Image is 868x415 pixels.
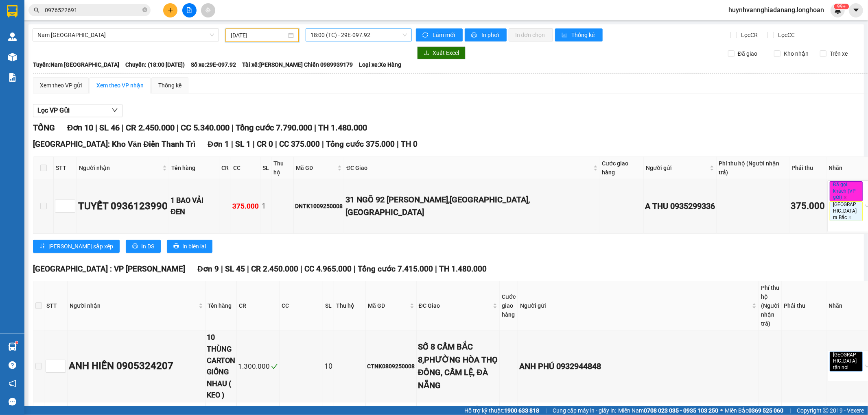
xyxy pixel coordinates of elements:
span: [GEOGRAPHIC_DATA] tận nơi [830,352,863,372]
span: In phơi [481,30,500,39]
span: Ngày in phiếu: 14:25 ngày [51,16,164,25]
span: Cung cấp máy in - giấy in: [553,406,616,415]
span: | [314,123,316,133]
th: Tên hàng [206,281,237,330]
img: solution-icon [8,73,17,82]
th: Phí thu hộ (Người nhận trả) [717,157,789,179]
div: ANH HIỀN 0905324207 [69,359,204,374]
th: Phí thu hộ (Người nhận trả) [759,281,782,330]
span: printer [173,243,179,250]
span: TH 0 [401,139,418,149]
span: Mã GD [296,163,336,172]
span: | [789,406,791,415]
span: close [848,215,852,219]
th: Tên hàng [169,157,219,179]
span: copyright [823,408,829,413]
span: sort-ascending [39,243,45,250]
span: | [545,406,547,415]
span: Chuyến: (18:00 [DATE]) [125,60,185,69]
button: printerIn phơi [465,28,507,41]
div: CTNK0809250008 [367,362,415,371]
span: Miền Bắc [725,406,783,415]
th: CC [231,157,260,179]
div: 1.300.000 [238,361,278,372]
span: bar-chart [562,32,568,39]
div: 375.000 [791,199,825,213]
span: Loại xe: Xe Hàng [359,60,401,69]
span: | [275,139,277,149]
span: In biên lai [182,242,206,251]
span: Xuất Excel [433,48,459,57]
span: [PHONE_NUMBER] [3,28,62,42]
th: STT [44,281,68,330]
span: | [397,139,399,149]
div: 375.000 [232,201,259,212]
span: CC 5.340.000 [181,123,230,133]
span: Người nhận [70,301,197,310]
span: Hỗ trợ kỹ thuật: [464,406,539,415]
button: caret-down [849,3,863,17]
div: 1 [262,200,270,212]
img: warehouse-icon [8,53,17,61]
strong: PHIẾU DÁN LÊN HÀNG [54,4,161,15]
span: message [9,398,16,406]
th: Cước giao hàng [600,157,644,179]
span: SL 1 [235,139,251,149]
span: | [322,139,324,149]
button: syncLàm mới [416,28,463,41]
span: down [112,107,118,113]
input: Tìm tên, số ĐT hoặc mã đơn [45,6,141,15]
div: 10 THÙNG CARTON GIỐNG NHAU ( KEO ) [207,332,235,401]
th: SL [323,281,334,330]
th: Thu hộ [271,157,294,179]
span: CC 4.965.000 [304,264,352,274]
button: aim [201,3,215,17]
th: SL [260,157,271,179]
button: In đơn chọn [509,28,553,41]
span: CR 2.450.000 [251,264,298,274]
button: sort-ascending[PERSON_NAME] sắp xếp [33,240,120,253]
td: DNTK1009250008 [294,179,344,233]
th: STT [54,157,77,179]
span: search [34,7,39,13]
span: | [253,139,255,149]
sup: 245 [834,4,849,9]
th: Thu hộ [334,281,366,330]
span: CÔNG TY TNHH CHUYỂN PHÁT NHANH BẢO AN [71,28,149,42]
span: Đã gọi khách (VP gửi) [830,181,863,201]
span: [GEOGRAPHIC_DATA]: Kho Văn Điển Thanh Trì [33,139,195,149]
div: Xem theo VP gửi [40,81,82,90]
span: sync [422,32,429,39]
span: | [435,264,437,274]
span: caret-down [853,7,860,14]
div: ANH PHÚ 0932944848 [519,360,757,373]
span: question-circle [9,361,16,369]
span: Thống kê [572,30,596,39]
span: CC 375.000 [279,139,320,149]
span: Lọc VP Gửi [37,105,70,115]
span: | [247,264,249,274]
span: In DS [141,242,154,251]
button: printerIn DS [126,240,161,253]
span: Tài xế: [PERSON_NAME] Chiến 0989939179 [242,60,353,69]
th: Phải thu [789,157,826,179]
span: close [843,196,847,200]
img: warehouse-icon [8,33,17,41]
span: | [95,123,97,133]
button: plus [163,3,177,17]
span: ⚪️ [720,409,723,412]
span: TỔNG [33,123,55,133]
td: CTNK0809250008 [366,330,417,402]
button: downloadXuất Excel [417,46,466,59]
b: Tuyến: Nam [GEOGRAPHIC_DATA] [33,61,119,68]
span: TH 1.480.000 [439,264,487,274]
button: Lọc VP Gửi [33,104,122,117]
span: [GEOGRAPHIC_DATA] ra Bắc [830,201,863,221]
span: Đơn 9 [197,264,219,274]
span: file-add [186,7,192,13]
strong: 0708 023 035 - 0935 103 250 [644,407,718,414]
span: ĐC Giao [419,301,491,310]
span: Người gửi [520,301,750,310]
span: CR 0 [257,139,273,149]
input: 09/09/2025 [231,31,286,40]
